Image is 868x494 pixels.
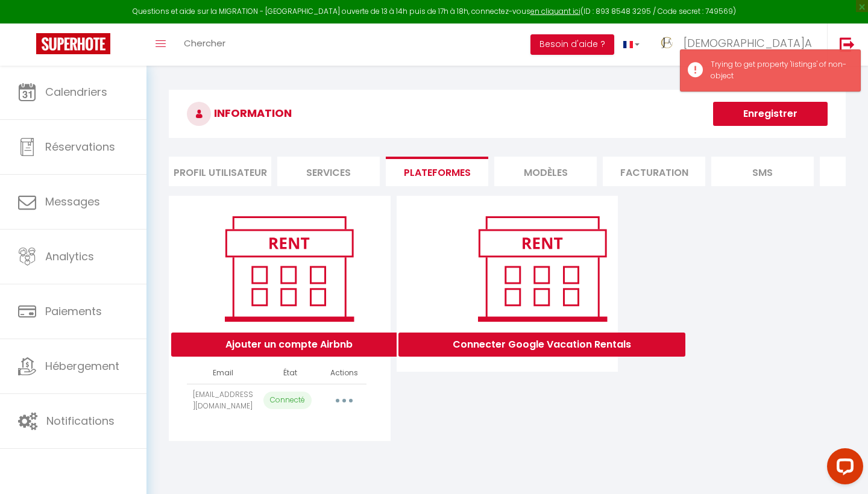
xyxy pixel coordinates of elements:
[658,34,676,52] img: ...
[187,384,259,417] td: [EMAIL_ADDRESS][DOMAIN_NAME]
[45,249,94,264] span: Analytics
[46,413,115,428] span: Notifications
[398,333,685,357] button: Connecter Google Vacation Rentals
[45,304,102,319] span: Paiements
[45,358,119,374] span: Hébergement
[603,157,705,186] li: Facturation
[187,363,259,384] th: Email
[212,211,366,327] img: rent.png
[530,34,614,55] button: Besoin d'aide ?
[530,6,580,16] a: en cliquant ici
[45,84,107,99] span: Calendriers
[713,102,828,126] button: Enregistrer
[817,443,868,494] iframe: LiveChat chat widget
[169,90,846,138] h3: INFORMATION
[171,333,407,357] button: Ajouter un compte Airbnb
[263,392,312,409] p: Connecté
[36,33,110,54] img: Super Booking
[259,363,321,384] th: État
[45,194,100,209] span: Messages
[175,23,234,66] a: Chercher
[684,36,812,51] span: [DEMOGRAPHIC_DATA]A
[649,23,827,66] a: ... [DEMOGRAPHIC_DATA]A
[45,139,115,154] span: Réservations
[840,37,855,52] img: logout
[386,157,488,186] li: Plateformes
[322,363,367,384] th: Actions
[169,157,271,186] li: Profil Utilisateur
[494,157,597,186] li: MODÈLES
[184,37,225,49] span: Chercher
[711,157,814,186] li: SMS
[711,59,848,82] div: Trying to get property 'listings' of non-object
[277,157,380,186] li: Services
[465,211,619,327] img: rent.png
